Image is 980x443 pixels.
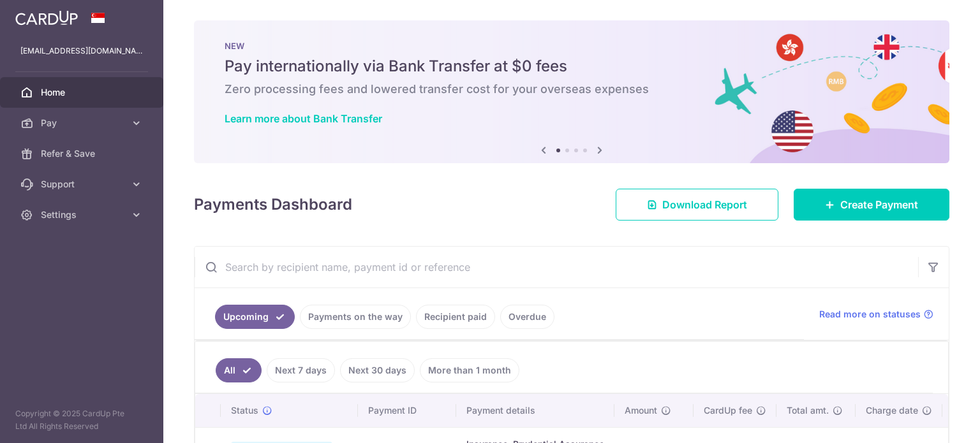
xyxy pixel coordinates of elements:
a: Payments on the way [300,305,411,329]
img: Bank transfer banner [194,20,949,163]
span: Amount [625,404,657,417]
th: Payment details [456,394,614,427]
span: Pay [41,117,125,129]
a: Create Payment [794,189,949,221]
span: CardUp fee [704,404,752,417]
a: All [216,358,262,382]
span: Create Payment [840,197,918,212]
a: Next 7 days [267,358,335,382]
p: NEW [225,41,919,51]
span: Refer & Save [41,147,125,160]
a: Download Report [616,189,778,221]
span: Charge date [866,404,918,417]
span: Home [41,86,125,99]
h4: Payments Dashboard [194,193,352,216]
a: Next 30 days [340,358,415,382]
th: Payment ID [358,394,456,427]
span: Status [231,404,258,417]
img: CardUp [15,10,78,25]
h6: Zero processing fees and lowered transfer cost for your overseas expenses [225,82,919,97]
span: Read more on statuses [819,308,921,321]
span: Download Report [662,197,747,212]
h5: Pay internationally via Bank Transfer at $0 fees [225,56,919,76]
span: Total amt. [787,404,829,417]
span: Support [41,178,125,191]
a: Upcoming [215,305,295,329]
a: Read more on statuses [819,308,933,321]
a: Recipient paid [416,305,495,329]
a: Learn more about Bank Transfer [225,112,382,125]
input: Search by recipient name, payment id or reference [195,247,918,287]
a: More than 1 month [420,358,519,382]
span: Settings [41,208,125,221]
p: [EMAIL_ADDRESS][DOMAIN_NAME] [20,45,143,57]
a: Overdue [500,305,554,329]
